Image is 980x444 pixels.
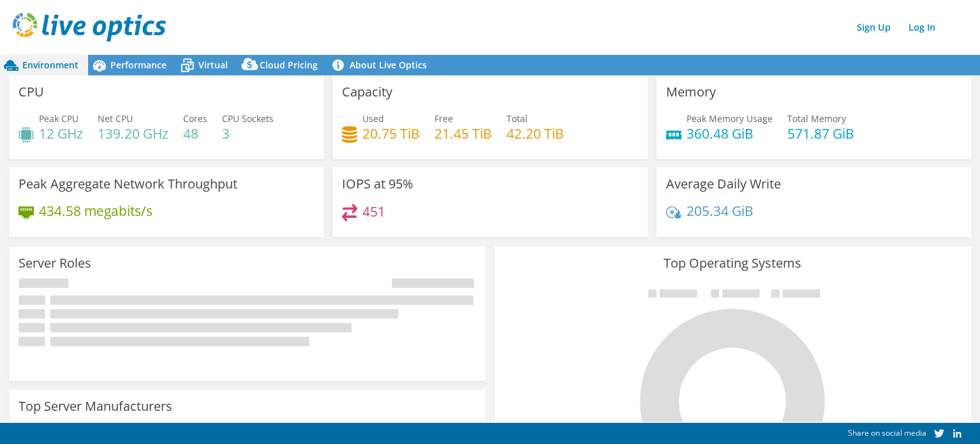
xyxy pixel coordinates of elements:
span: Cores [183,112,207,125]
h4: 12 GHz [39,126,83,141]
h4: 139.20 GHz [98,126,168,141]
span: Total [507,112,528,125]
h4: 3 [222,126,274,141]
a: Log In [902,18,942,36]
h3: Server Roles [19,256,91,270]
a: Sign Up [850,18,897,36]
h3: Peak Aggregate Network Throughput [19,177,237,191]
h4: 360.48 GiB [687,126,773,141]
span: Peak CPU [39,112,78,125]
h3: Top Server Manufacturers [19,399,172,413]
span: Share on social media [848,427,926,438]
h3: IOPS at 95% [342,177,413,191]
span: CPU Sockets [222,112,274,125]
h3: CPU [19,85,44,99]
span: Used [362,112,384,125]
h4: 434.58 megabits/s [39,204,152,218]
img: live_optics_svg.svg [13,13,166,42]
h4: 21.45 TiB [434,126,492,141]
span: Environment [22,59,78,71]
span: Performance [110,59,167,71]
span: Peak Memory Usage [687,112,773,125]
h3: Memory [666,85,716,99]
span: Free [434,112,453,125]
a: About Live Optics [327,55,436,75]
span: Cloud Pricing [260,59,318,71]
h3: Capacity [342,85,392,99]
span: Virtual [198,59,228,71]
h4: 42.20 TiB [507,126,564,141]
h4: 20.75 TiB [362,126,420,141]
span: Total Memory [787,112,846,125]
h4: 48 [183,126,207,141]
h4: 571.87 GiB [787,126,854,141]
span: Net CPU [98,112,133,125]
h3: Average Daily Write [666,177,781,191]
h4: 451 [362,204,385,218]
h4: 205.34 GiB [687,204,754,218]
h3: Top Operating Systems [504,256,961,270]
